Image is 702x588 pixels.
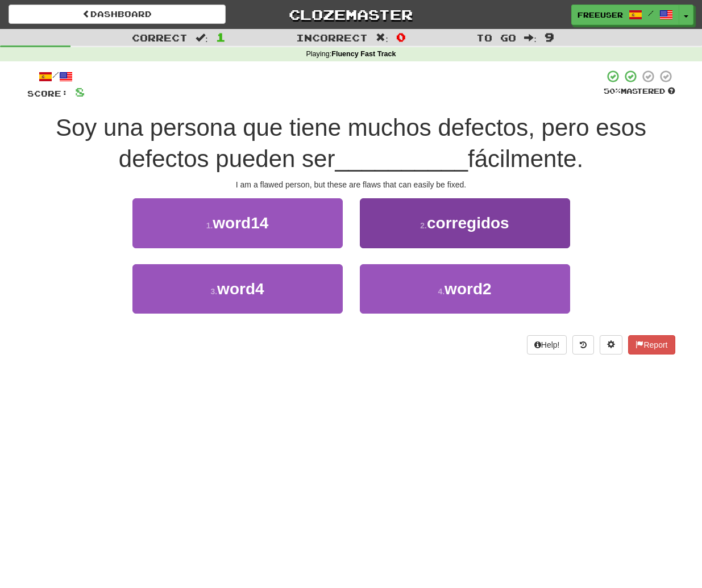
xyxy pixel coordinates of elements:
[132,198,343,248] button: 1.word14
[331,50,396,58] strong: Fluency Fast Track
[396,30,406,44] span: 0
[524,33,537,43] span: :
[360,198,570,248] button: 2.corregidos
[420,221,427,230] small: 2 .
[243,5,460,24] a: Clozemaster
[572,335,594,355] button: Round history (alt+y)
[578,10,623,20] span: freeuser
[217,280,264,298] span: word4
[206,221,213,230] small: 1 .
[545,30,554,44] span: 9
[132,264,343,314] button: 3.word4
[213,214,268,232] span: word14
[476,32,516,43] span: To go
[210,287,217,296] small: 3 .
[216,30,226,44] span: 1
[527,335,567,355] button: Help!
[445,280,491,298] span: word2
[27,69,85,84] div: /
[648,9,654,17] span: /
[27,179,675,190] div: I am a flawed person, but these are flaws that can easily be fixed.
[360,264,570,314] button: 4.word2
[571,5,679,25] a: freeuser /
[427,214,509,232] span: corregidos
[628,335,675,355] button: Report
[75,85,85,99] span: 8
[376,33,388,43] span: :
[468,145,583,172] span: fácilmente.
[335,145,468,172] span: __________
[27,89,68,98] span: Score:
[438,287,445,296] small: 4 .
[9,5,226,24] a: Dashboard
[296,32,368,43] span: Incorrect
[196,33,208,43] span: :
[132,32,188,43] span: Correct
[56,114,646,172] span: Soy una persona que tiene muchos defectos, pero esos defectos pueden ser
[604,86,675,97] div: Mastered
[604,86,621,95] span: 50 %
